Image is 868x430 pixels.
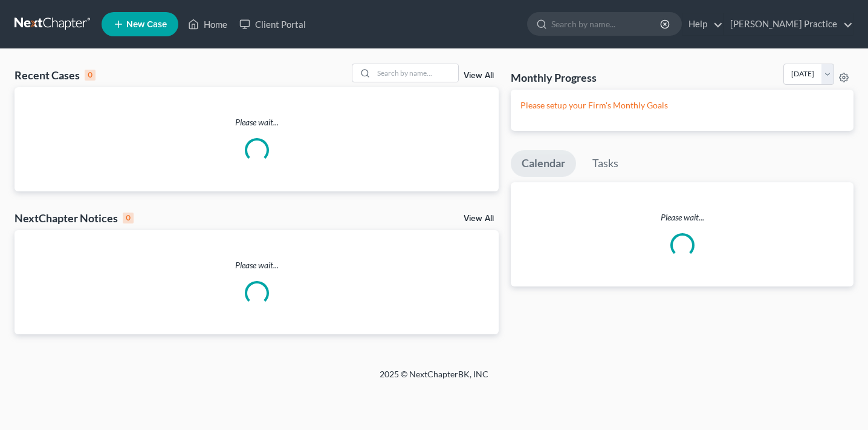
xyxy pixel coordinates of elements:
[85,70,96,81] div: 0
[581,150,629,177] a: Tasks
[724,13,853,35] a: [PERSON_NAME] Practice
[511,150,576,177] a: Calendar
[520,99,844,111] p: Please setup your Firm's Monthly Goals
[15,211,134,225] div: NextChapter Notices
[89,368,779,390] div: 2025 © NextChapterBK, INC
[126,20,167,29] span: New Case
[464,214,494,223] a: View All
[15,68,96,82] div: Recent Cases
[233,13,312,35] a: Client Portal
[551,13,662,35] input: Search by name...
[464,71,494,80] a: View All
[182,13,233,35] a: Home
[511,211,853,223] p: Please wait...
[123,213,134,223] div: 0
[15,116,499,128] p: Please wait...
[374,64,458,82] input: Search by name...
[15,259,499,271] p: Please wait...
[682,13,723,35] a: Help
[511,70,597,85] h3: Monthly Progress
